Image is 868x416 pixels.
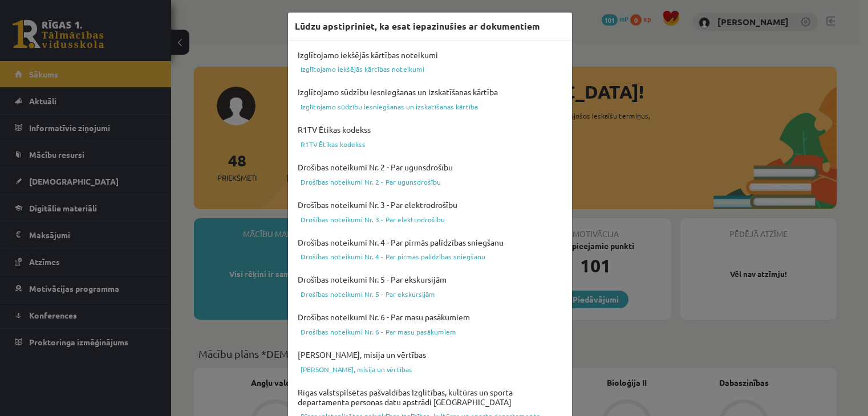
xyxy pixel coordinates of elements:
h4: Drošības noteikumi Nr. 2 - Par ugunsdrošību [295,160,565,175]
h4: Izglītojamo iekšējās kārtības noteikumi [295,47,565,63]
h4: Izglītojamo sūdzību iesniegšanas un izskatīšanas kārtība [295,84,565,100]
a: R1TV Ētikas kodekss [295,137,565,151]
h4: Drošības noteikumi Nr. 3 - Par elektrodrošību [295,197,565,213]
h4: R1TV Ētikas kodekss [295,122,565,137]
a: Drošības noteikumi Nr. 6 - Par masu pasākumiem [295,325,565,338]
a: Drošības noteikumi Nr. 5 - Par ekskursijām [295,287,565,301]
a: Drošības noteikumi Nr. 4 - Par pirmās palīdzības sniegšanu [295,250,565,263]
h4: Drošības noteikumi Nr. 5 - Par ekskursijām [295,272,565,287]
h4: Drošības noteikumi Nr. 6 - Par masu pasākumiem [295,309,565,325]
h4: [PERSON_NAME], misija un vērtības [295,347,565,362]
h3: Lūdzu apstipriniet, ka esat iepazinušies ar dokumentiem [295,19,540,33]
a: Izglītojamo sūdzību iesniegšanas un izskatīšanas kārtība [295,100,565,113]
a: Izglītojamo iekšējās kārtības noteikumi [295,62,565,76]
h4: Rīgas valstspilsētas pašvaldības Izglītības, kultūras un sporta departamenta personas datu apstrā... [295,385,565,410]
h4: Drošības noteikumi Nr. 4 - Par pirmās palīdzības sniegšanu [295,235,565,250]
a: [PERSON_NAME], misija un vērtības [295,362,565,376]
a: Drošības noteikumi Nr. 3 - Par elektrodrošību [295,213,565,226]
a: Drošības noteikumi Nr. 2 - Par ugunsdrošību [295,175,565,189]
